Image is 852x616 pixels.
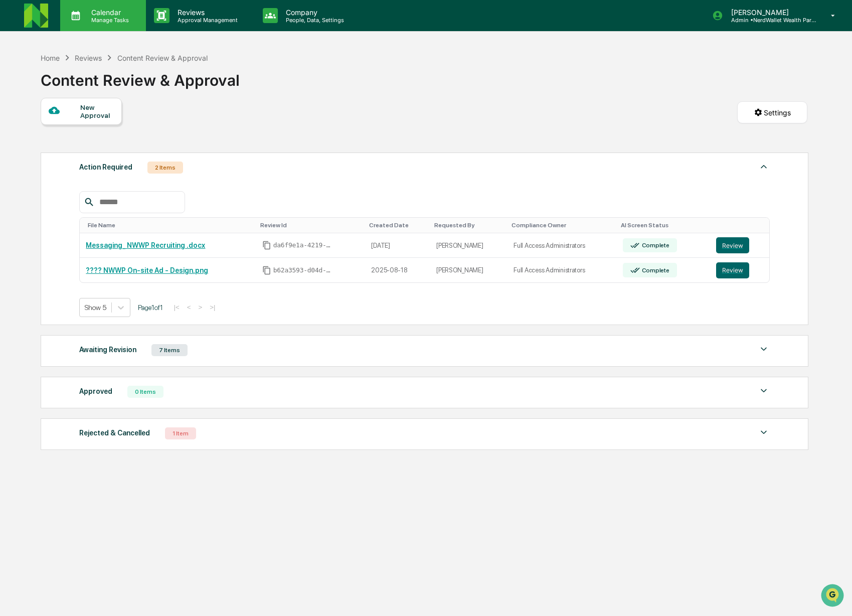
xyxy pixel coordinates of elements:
td: [PERSON_NAME] [430,258,507,282]
a: Review [716,237,763,253]
div: Toggle SortBy [621,222,706,229]
p: Approval Management [169,17,243,24]
div: Content Review & Approval [41,63,240,89]
div: Toggle SortBy [512,222,613,229]
span: Attestations [83,126,124,136]
div: 🖐️ [10,127,18,135]
img: logo [24,4,48,28]
div: Rejected & Cancelled [79,426,150,439]
div: New Approval [80,103,114,119]
div: 2 Items [147,162,183,174]
p: [PERSON_NAME] [723,8,816,17]
span: b62a3593-d04d-4d25-a366-b9637b604ba9 [273,266,333,274]
p: Admin • NerdWallet Wealth Partners [723,17,816,24]
div: Toggle SortBy [369,222,426,229]
div: 0 Items [127,386,163,398]
span: da6f9e1a-4219-4e4e-b65c-239f9f1a8151 [273,241,333,249]
div: Complete [640,267,669,274]
div: Complete [640,242,669,249]
div: Start new chat [34,77,164,87]
button: >| [207,303,218,312]
span: Preclearance [20,126,65,136]
span: Pylon [100,170,121,178]
a: Powered byPylon [71,170,121,178]
div: Content Review & Approval [117,54,208,62]
div: Reviews [75,54,102,62]
a: 🗄️Attestations [69,122,128,140]
a: Messaging_ NWWP Recruiting .docx [86,241,205,249]
div: Toggle SortBy [260,222,362,229]
span: Page 1 of 1 [138,303,163,312]
td: Full Access Administrators [507,233,617,258]
p: Reviews [169,8,243,17]
img: caret [758,385,770,397]
a: ???? NWWP On-site Ad - Design.png [86,266,208,274]
span: Data Lookup [20,145,63,156]
div: 🗄️ [73,127,81,135]
button: Settings [737,101,807,123]
td: 2025-08-18 [365,258,430,282]
iframe: Open customer support [820,583,847,610]
div: Action Required [79,161,132,174]
td: [PERSON_NAME] [430,233,507,258]
button: > [195,303,205,312]
input: Clear [26,46,165,56]
img: caret [758,343,770,355]
td: [DATE] [365,233,430,258]
span: Copy Id [262,266,271,275]
div: Toggle SortBy [88,222,252,229]
p: Manage Tasks [83,17,134,24]
a: Review [716,262,763,278]
div: Toggle SortBy [434,222,503,229]
button: Review [716,237,749,253]
div: 🔎 [10,146,18,155]
p: People, Data, Settings [278,17,349,24]
p: How can we help? [10,21,183,37]
span: Copy Id [262,241,271,250]
button: Start new chat [171,80,183,92]
img: 1746055101610-c473b297-6a78-478c-a979-82029cc54cd1 [10,77,28,95]
a: 🔎Data Lookup [6,141,67,160]
p: Calendar [83,8,134,17]
p: Company [278,8,349,17]
img: caret [758,161,770,173]
div: Home [41,54,60,62]
div: 7 Items [151,344,188,356]
div: We're available if you need us! [34,87,127,95]
div: Toggle SortBy [718,222,765,229]
a: 🖐️Preclearance [6,122,69,140]
div: 1 Item [165,427,196,439]
td: Full Access Administrators [507,258,617,282]
img: caret [758,426,770,438]
button: |< [171,303,182,312]
div: Approved [79,385,112,398]
div: Awaiting Revision [79,343,136,356]
button: Review [716,262,749,278]
button: < [184,303,194,312]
